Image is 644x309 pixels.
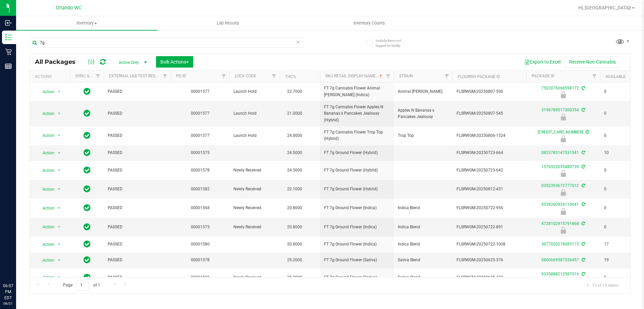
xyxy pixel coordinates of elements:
a: 00001582 [191,275,210,280]
a: Package ID [532,74,554,78]
a: Inventory [16,16,157,30]
span: Trop Top [398,132,448,139]
a: 00001578 [191,168,210,172]
a: External Lab Test Result [109,74,162,78]
span: PASSED [108,88,167,95]
span: select [55,256,63,265]
span: FT 7g Ground Flower (Hybrid) [324,150,390,156]
span: Newly Received [233,274,276,281]
a: Strain [399,74,413,78]
button: Bulk Actions [156,56,193,68]
span: Sync from Compliance System [581,164,585,169]
span: Launch Hold [233,132,276,139]
a: 00001578 [191,258,210,262]
a: Available [605,74,626,79]
span: 19 [604,257,630,263]
span: select [55,203,63,213]
span: 0 [604,132,630,139]
span: 24.5000 [284,165,306,175]
span: 0 [604,110,630,117]
span: Include items not tagged for facility [376,38,409,48]
span: Action [37,273,55,282]
a: Filter [160,71,171,82]
span: FLSRWGM-20250722-891 [457,224,522,230]
span: Action [37,240,55,249]
span: In Sync [84,109,91,118]
a: THC% [285,74,296,79]
inline-svg: Reports [5,63,12,70]
span: Newly Received [233,205,276,211]
span: 25.2000 [284,273,306,282]
span: PASSED [108,186,167,192]
span: FT 7g Ground Flower (Sativa) [324,257,390,263]
span: Action [37,148,55,158]
a: 00001575 [191,150,210,155]
span: In Sync [84,222,91,232]
span: select [55,185,63,194]
inline-svg: Retail [5,48,12,55]
a: Filter [269,71,280,82]
span: Orlando WC [56,5,82,11]
input: Search Package ID, Item Name, SKU, Lot or Part Number... [30,38,304,48]
span: Action [37,203,55,213]
a: Filter [383,71,394,82]
a: 00001575 [191,225,210,229]
span: 25.2000 [284,255,306,265]
span: Bulk Actions [160,59,189,65]
p: 08/21 [3,301,13,306]
button: Export to Excel [520,56,565,68]
div: Newly Received [525,170,601,177]
span: 24.5000 [284,148,306,158]
a: Flourish Package ID [458,74,500,79]
inline-svg: Inbound [5,20,12,26]
span: Sync from Compliance System [585,130,589,134]
a: PO ID [176,74,186,78]
span: Action [37,131,55,140]
a: 3077020278085173 [541,242,579,246]
span: 0 [604,167,630,173]
span: In Sync [84,184,91,194]
span: Inventory Counts [344,20,394,26]
span: PASSED [108,257,167,263]
div: Newly Received [525,189,601,196]
a: 4728102915791868 [541,221,579,226]
span: PASSED [108,274,167,281]
p: 06:07 PM EDT [3,283,13,301]
a: 9335888212587016 [541,272,579,276]
span: select [55,273,63,282]
span: FT 7g Ground Flower (Hybrid) [324,186,390,192]
span: PASSED [108,241,167,247]
iframe: Resource center unread badge [20,254,28,262]
span: Sync from Compliance System [581,108,585,112]
span: Sync from Compliance System [581,242,585,246]
span: Sync from Compliance System [581,150,585,155]
a: Filter [218,71,229,82]
span: 0 [604,186,630,192]
a: Filter [589,71,600,82]
a: 7502076068598172 [541,86,579,90]
span: Inventory [16,20,157,26]
span: Sativa Blend [398,257,448,263]
span: Launch Hold [233,88,276,95]
span: Action [37,256,55,265]
span: FLSRWGM-20250806-1524 [457,132,522,139]
span: 20.8000 [284,239,306,249]
span: 0 [604,205,630,211]
span: select [55,240,63,249]
a: Filter [441,71,452,82]
a: 00001582 [191,187,210,191]
span: Indica Blend [398,205,448,211]
span: Animal [PERSON_NAME] [398,88,448,95]
span: FT 7g Ground Flower (Hybrid) [324,167,390,173]
span: In Sync [84,273,91,282]
span: FT 7g Ground Flower (Indica) [324,224,390,230]
a: 00001580 [191,242,210,246]
span: In Sync [84,87,91,96]
span: PASSED [108,167,167,173]
input: 1 [77,280,89,291]
iframe: Resource center [7,255,27,275]
span: In Sync [84,131,91,140]
span: In Sync [84,165,91,175]
span: Indica Blend [398,224,448,230]
div: Launch Hold [525,136,601,142]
